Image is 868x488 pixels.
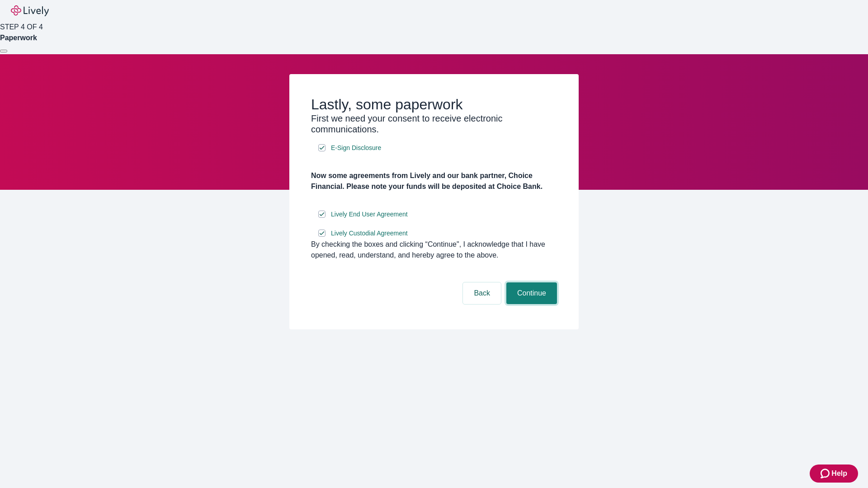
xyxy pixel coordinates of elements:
h4: Now some agreements from Lively and our bank partner, Choice Financial. Please note your funds wi... [311,170,557,192]
button: Continue [506,282,557,304]
a: e-sign disclosure document [329,142,383,154]
div: By checking the boxes and clicking “Continue", I acknowledge that I have opened, read, understand... [311,239,557,261]
img: Lively [11,5,49,16]
h2: Lastly, some paperwork [311,96,557,113]
a: e-sign disclosure document [329,209,410,220]
a: e-sign disclosure document [329,228,410,239]
span: Help [831,468,847,479]
span: E-Sign Disclosure [331,143,381,153]
button: Zendesk support iconHelp [810,465,858,483]
span: Lively Custodial Agreement [331,229,408,238]
button: Back [463,282,501,304]
svg: Zendesk support icon [821,468,831,479]
span: Lively End User Agreement [331,210,408,219]
h3: First we need your consent to receive electronic communications. [311,113,557,135]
